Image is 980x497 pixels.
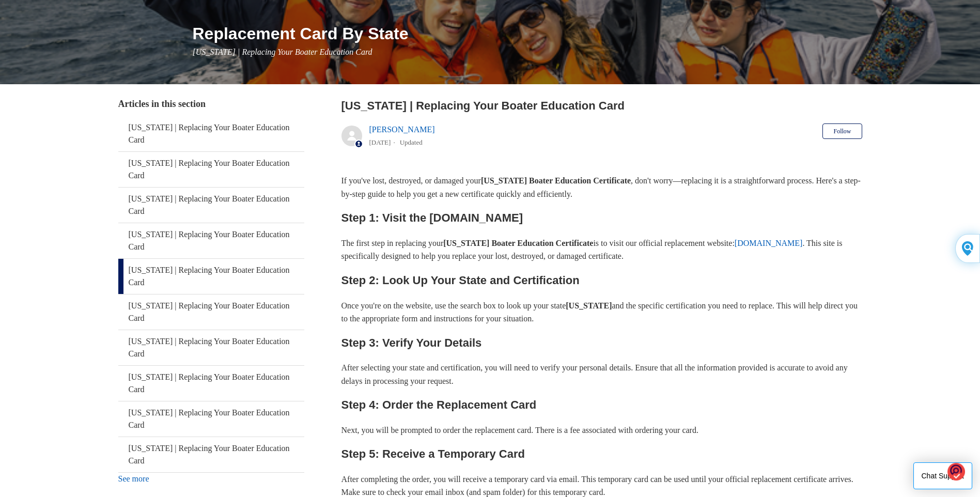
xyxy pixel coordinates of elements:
button: Follow Article [822,123,862,139]
time: 05/22/2024, 15:07 [369,138,391,146]
h2: Step 4: Order the Replacement Card [341,396,862,414]
p: The first step in replacing your is to visit our official replacement website: . This site is spe... [341,237,862,263]
a: [US_STATE] | Replacing Your Boater Education Card [118,116,304,151]
h2: Step 5: Receive a Temporary Card [341,445,862,463]
h2: Step 1: Visit the [DOMAIN_NAME] [341,209,862,227]
button: Chat Support [913,462,973,489]
a: [US_STATE] | Replacing Your Boater Education Card [118,294,304,330]
img: o1IwAAAABJRU5ErkJggg== [947,462,965,482]
p: If you've lost, destroyed, or damaged your , don't worry—replacing it is a straightforward proces... [341,174,862,200]
span: [US_STATE] | Replacing Your Boater Education Card [193,48,372,56]
li: Updated [400,138,423,146]
a: [US_STATE] | Replacing Your Boater Education Card [118,188,304,223]
a: [US_STATE] | Replacing Your Boater Education Card [118,152,304,187]
span: Articles in this section [118,99,206,109]
a: [US_STATE] | Replacing Your Boater Education Card [118,366,304,401]
p: Next, you will be prompted to order the replacement card. There is a fee associated with ordering... [341,424,862,437]
p: Once you're on the website, use the search box to look up your state and the specific certificati... [341,299,862,325]
a: [US_STATE] | Replacing Your Boater Education Card [118,259,304,294]
a: See more [118,474,149,483]
h2: Step 2: Look Up Your State and Certification [341,271,862,289]
h1: Replacement Card By State [193,21,862,46]
p: After selecting your state and certification, you will need to verify your personal details. Ensu... [341,361,862,387]
a: [US_STATE] | Replacing Your Boater Education Card [118,223,304,258]
h2: Virginia | Replacing Your Boater Education Card [341,97,862,114]
strong: [US_STATE] Boater Education Certificate [443,239,593,247]
a: [US_STATE] | Replacing Your Boater Education Card [118,330,304,365]
strong: [US_STATE] Boater Education Certificate [481,176,631,185]
strong: [US_STATE] [566,301,612,310]
a: [US_STATE] | Replacing Your Boater Education Card [118,437,304,472]
a: [US_STATE] | Replacing Your Boater Education Card [118,401,304,437]
h2: Step 3: Verify Your Details [341,334,862,352]
a: [DOMAIN_NAME] [735,239,803,247]
a: [PERSON_NAME] [369,125,435,134]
